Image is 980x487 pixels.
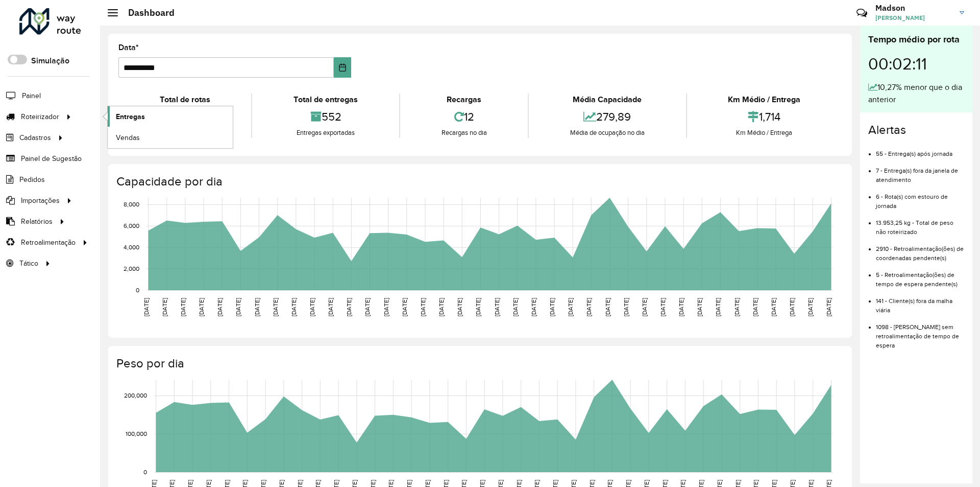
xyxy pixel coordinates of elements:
span: Importações [21,195,60,206]
div: Recargas no dia [403,128,525,138]
text: 0 [136,287,139,293]
text: [DATE] [512,298,519,316]
text: [DATE] [272,298,279,316]
text: [DATE] [494,298,500,316]
li: 141 - Cliente(s) fora da malha viária [876,289,964,315]
button: Choose Date [334,57,352,78]
li: 55 - Entrega(s) após jornada [876,142,964,158]
text: [DATE] [327,298,334,316]
span: Painel [22,90,41,101]
span: Retroalimentação [21,237,76,248]
div: 1,714 [690,106,839,128]
text: [DATE] [641,298,648,316]
text: [DATE] [438,298,445,316]
h4: Peso por dia [116,356,842,371]
text: [DATE] [161,298,168,316]
div: Média Capacidade [531,94,683,106]
a: Contato Rápido [851,2,873,24]
div: 552 [255,106,396,128]
text: [DATE] [346,298,352,316]
div: Km Médio / Entrega [690,128,839,138]
div: Entregas exportadas [255,128,396,138]
text: [DATE] [235,298,241,316]
a: Entregas [108,106,233,127]
text: [DATE] [696,298,703,316]
text: [DATE] [567,298,574,316]
text: [DATE] [401,298,408,316]
text: [DATE] [807,298,814,316]
span: [PERSON_NAME] [875,13,952,22]
text: [DATE] [604,298,611,316]
div: Total de rotas [121,94,249,106]
li: 13.953,25 kg - Total de peso não roteirizado [876,211,964,237]
text: [DATE] [659,298,666,316]
text: [DATE] [549,298,555,316]
text: [DATE] [752,298,758,316]
text: 4,000 [124,244,139,250]
text: [DATE] [143,298,150,316]
div: Recargas [403,94,525,106]
text: [DATE] [364,298,371,316]
div: 279,89 [531,106,683,128]
text: 200,000 [124,392,147,399]
text: [DATE] [733,298,740,316]
h3: Madson [875,3,952,13]
text: [DATE] [789,298,795,316]
li: 7 - Entrega(s) fora da janela de atendimento [876,158,964,184]
a: Vendas [108,127,233,148]
div: Km Médio / Entrega [690,94,839,106]
label: Simulação [31,55,69,67]
span: Pedidos [19,174,45,185]
div: Tempo médio por rota [868,33,964,47]
text: [DATE] [456,298,463,316]
text: [DATE] [715,298,721,316]
text: [DATE] [678,298,684,316]
text: [DATE] [475,298,481,316]
text: [DATE] [254,298,260,316]
text: 0 [143,469,147,475]
text: [DATE] [216,298,223,316]
li: 2910 - Retroalimentação(ões) de coordenadas pendente(s) [876,237,964,263]
span: Cadastros [19,132,51,143]
span: Painel de Sugestão [21,153,82,164]
div: 00:02:11 [868,47,964,81]
span: Tático [19,258,38,269]
text: [DATE] [530,298,537,316]
span: Entregas [116,111,145,122]
span: Roteirizador [21,111,59,122]
text: [DATE] [309,298,315,316]
div: 12 [403,106,525,128]
label: Data [118,41,139,54]
h2: Dashboard [118,7,175,18]
text: 8,000 [124,201,139,208]
div: Média de ocupação no dia [531,128,683,138]
text: [DATE] [383,298,389,316]
text: 2,000 [124,265,139,272]
text: [DATE] [290,298,297,316]
h4: Capacidade por dia [116,174,842,189]
h4: Alertas [868,123,964,137]
text: [DATE] [623,298,629,316]
div: Total de entregas [255,94,396,106]
text: [DATE] [198,298,205,316]
li: 1098 - [PERSON_NAME] sem retroalimentação de tempo de espera [876,315,964,350]
text: [DATE] [825,298,832,316]
text: 100,000 [126,430,147,437]
li: 5 - Retroalimentação(ões) de tempo de espera pendente(s) [876,263,964,289]
text: 6,000 [124,223,139,229]
div: 10,27% menor que o dia anterior [868,81,964,106]
text: [DATE] [585,298,592,316]
text: [DATE] [770,298,777,316]
span: Vendas [116,132,140,143]
span: Relatórios [21,216,53,227]
li: 6 - Rota(s) com estouro de jornada [876,184,964,211]
text: [DATE] [420,298,426,316]
text: [DATE] [180,298,186,316]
